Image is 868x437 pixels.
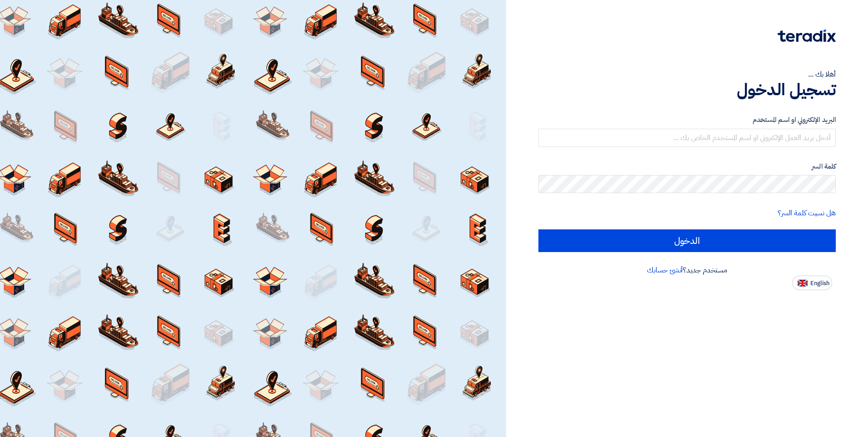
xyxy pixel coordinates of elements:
label: البريد الإلكتروني او اسم المستخدم [538,115,836,125]
img: en-US.png [798,280,808,286]
img: Teradix logo [778,29,836,42]
a: هل نسيت كلمة السر؟ [778,208,836,218]
input: الدخول [538,229,836,252]
a: أنشئ حسابك [647,265,683,276]
label: كلمة السر [538,161,836,172]
span: English [810,280,829,286]
div: مستخدم جديد؟ [538,265,836,276]
h1: تسجيل الدخول [538,80,836,100]
div: أهلا بك ... [538,69,836,80]
input: أدخل بريد العمل الإلكتروني او اسم المستخدم الخاص بك ... [538,129,836,147]
button: English [792,276,832,290]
